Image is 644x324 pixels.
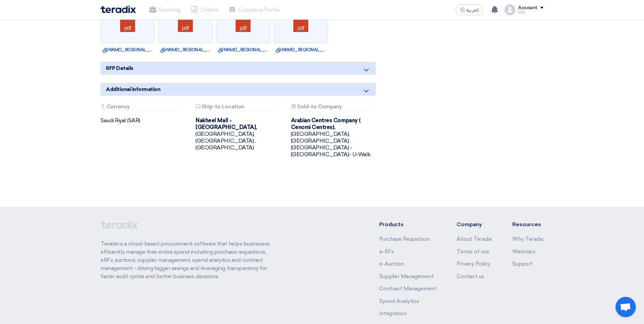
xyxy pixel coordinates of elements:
a: About Teradix [457,236,492,242]
div: Open chat [615,297,636,317]
a: Supplier Management [379,273,434,280]
li: Products [379,220,437,229]
div: Account [518,5,537,11]
a: Terms of use [457,249,489,255]
a: e-RFx [379,249,394,255]
span: RFP Details [106,65,133,72]
div: Saudi Riyal (SAR) [100,117,185,124]
a: Integration [379,310,407,317]
a: Why Teradix [512,236,544,242]
img: profile_test.png [504,4,515,15]
a: Contact us [457,273,484,280]
p: Teradix is a cloud-based procurement software that helps businesses efficiently manage their enti... [100,240,278,281]
div: Currency [100,104,183,111]
a: Purchase Requisition [379,236,429,242]
div: [GEOGRAPHIC_DATA], [GEOGRAPHIC_DATA] ,[GEOGRAPHIC_DATA] - [GEOGRAPHIC_DATA]- U-Walk [291,117,376,158]
img: Teradix logo [100,5,136,13]
a: Support [512,261,533,267]
span: Additional information [106,86,160,93]
li: Company [457,220,492,229]
span: العربية [466,8,479,13]
button: العربية [456,4,483,15]
li: Resources [512,220,544,229]
a: e-Auction [379,261,404,267]
b: Nakheel Mall - [GEOGRAPHIC_DATA], [196,117,257,130]
div: Ship-to Location [196,104,278,111]
a: NKMD_REGIONAL_OFFICE_FURNITURE_STAFF_AREA_AUG__.pdf [160,47,210,53]
a: NKMD_REGIONAL_OFFICE_FURNITURE_LOBBY_JULY__.pdf [218,47,268,53]
a: Contract Management [379,286,437,292]
a: NKMD_REGIONAL_OFFICE_FURNITURE_PLANTERS_AUG__.pdf [103,47,153,53]
a: Privacy Policy [457,261,491,267]
div: Elsir [518,11,544,14]
a: Webinars [512,249,535,255]
b: Arabian Centres Company ( Cenomi Centres), [291,117,361,130]
div: [GEOGRAPHIC_DATA], [GEOGRAPHIC_DATA] ,[GEOGRAPHIC_DATA] [196,117,280,151]
div: Sold-to Company [291,104,373,111]
a: NKMD_REGIONAL_OFFICE_FURNITURE_CLOSE_OFFICE_AUG__.pdf [276,47,326,53]
a: Spend Analytics [379,298,419,304]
